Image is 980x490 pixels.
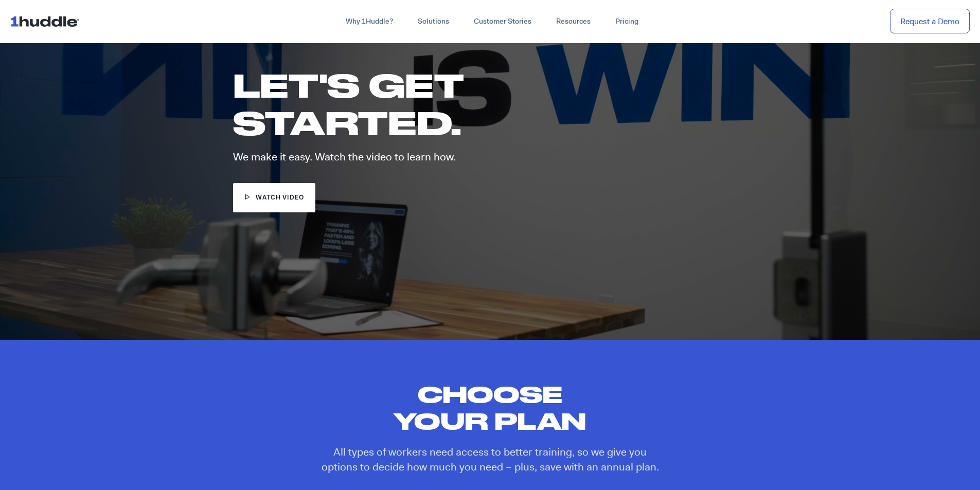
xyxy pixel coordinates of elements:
[233,66,572,141] h1: LET'S GET STARTED.
[10,11,84,31] img: ...
[322,445,659,475] p: All types of workers need access to better training, so we give you options to decide how much yo...
[461,12,544,31] a: Customer Stories
[544,12,603,31] a: Resources
[371,381,610,434] h2: Choose your plan
[333,12,405,31] a: Why 1Huddle?
[405,12,461,31] a: Solutions
[890,9,970,34] a: Request a Demo
[256,193,304,203] span: watch video
[233,152,587,162] p: We make it easy. Watch the video to learn how.
[603,12,651,31] a: Pricing
[233,183,316,212] a: watch video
